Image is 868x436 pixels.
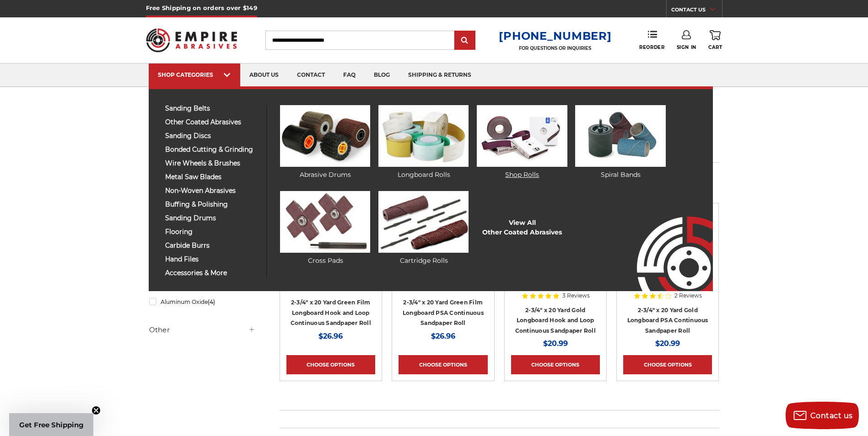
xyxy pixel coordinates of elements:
img: Cartridge Rolls [378,191,469,253]
a: blog [365,64,399,87]
a: CONTACT US [671,5,722,17]
a: about us [240,64,288,87]
span: $20.99 [543,339,568,348]
span: $26.96 [431,332,455,340]
a: 2-3/4" x 20 Yard Green Film Longboard PSA Continuous Sandpaper Roll [403,299,484,326]
a: 2-3/4" x 20 Yard Gold Longboard PSA Continuous Sandpaper Roll [627,307,708,334]
a: Cross Pads [280,191,370,266]
p: FOR QUESTIONS OR INQUIRIES [499,45,611,51]
a: Choose Options [286,355,375,374]
span: bonded cutting & grinding [165,146,260,153]
a: Reorder [639,30,664,50]
h5: Other [149,324,255,335]
span: metal saw blades [165,174,260,181]
input: Submit [456,32,474,50]
span: non-woven abrasives [165,187,260,194]
span: (4) [208,298,215,305]
img: Spiral Bands [575,105,665,167]
span: Get Free Shipping [19,420,84,429]
a: 2-3/4" x 20 Yard Gold Longboard Hook and Loop Continuous Sandpaper Roll [515,307,596,334]
img: Empire Abrasives Logo Image [620,190,713,291]
a: Choose Options [511,355,600,374]
a: Cart [708,30,722,50]
img: Cross Pads [280,191,370,253]
img: Abrasive Drums [280,105,370,167]
a: Choose Options [399,355,487,374]
span: sanding discs [165,133,260,139]
a: Abrasive Drums [280,105,370,180]
img: Longboard Rolls [378,105,469,167]
img: Empire Abrasives [146,22,237,58]
a: 2-3/4" x 20 Yard Green Film Longboard Hook and Loop Continuous Sandpaper Roll [291,299,371,326]
a: Cartridge Rolls [378,191,469,266]
a: View AllOther Coated Abrasives [482,218,562,237]
img: Shop Rolls [477,105,567,167]
a: Longboard Rolls [378,105,469,180]
a: [PHONE_NUMBER] [499,29,611,43]
span: accessories & more [165,270,260,276]
a: faq [334,64,365,87]
span: sanding drums [165,215,260,222]
a: shipping & returns [399,64,480,87]
span: $26.96 [318,332,343,340]
a: Choose Options [623,355,712,374]
button: Contact us [786,402,859,429]
span: Reorder [639,44,664,50]
span: wire wheels & brushes [165,160,260,167]
div: Get Free ShippingClose teaser [9,413,93,436]
span: Cart [708,44,722,50]
span: buffing & polishing [165,201,260,208]
span: flooring [165,229,260,235]
a: Aluminum Oxide [149,294,255,310]
span: Contact us [810,411,853,420]
span: Sign In [677,44,696,50]
a: Shop Rolls [477,105,567,180]
span: $20.99 [655,339,680,348]
span: hand files [165,256,260,263]
span: sanding belts [165,105,260,112]
span: other coated abrasives [165,119,260,126]
span: carbide burrs [165,242,260,249]
a: contact [288,64,334,87]
a: Spiral Bands [575,105,665,180]
div: SHOP CATEGORIES [158,71,231,78]
button: Close teaser [92,406,101,415]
